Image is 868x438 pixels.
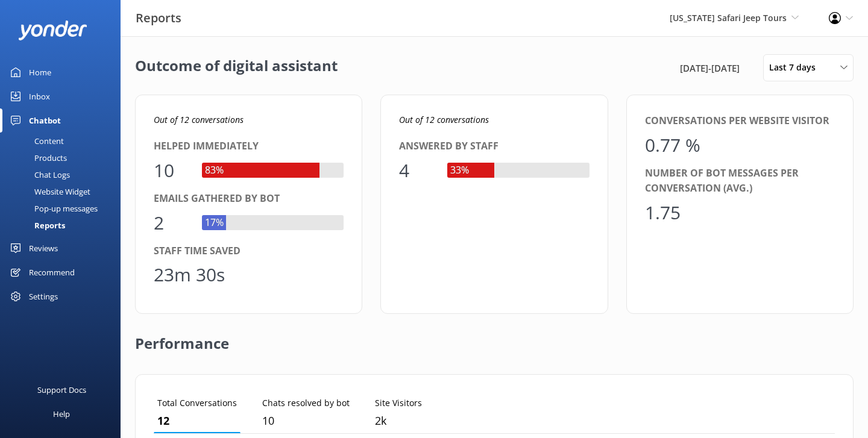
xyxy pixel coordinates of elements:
p: Site Visitors [375,396,422,410]
h3: Reports [136,8,181,28]
span: Last 7 days [769,61,823,74]
div: Support Docs [37,378,86,402]
div: Help [53,402,70,426]
div: Answered by staff [399,139,589,154]
div: Content [7,133,64,149]
h2: Performance [135,314,229,362]
img: yonder-white-logo.png [18,20,87,40]
a: Content [7,133,121,149]
p: Chats resolved by bot [262,396,350,410]
div: Settings [29,284,58,308]
div: 0.77 % [645,131,700,160]
a: Pop-up messages [7,200,121,217]
span: [US_STATE] Safari Jeep Tours [670,12,787,23]
div: Home [29,60,51,84]
p: Total Conversations [157,396,237,410]
i: Out of 12 conversations [154,114,244,125]
a: Products [7,149,121,166]
p: 12 [157,412,237,430]
div: 10 [154,156,190,185]
p: 1,564 [375,412,422,430]
a: Website Widget [7,183,121,200]
div: Website Widget [7,183,90,200]
div: Recommend [29,260,75,284]
div: Helped immediately [154,139,344,154]
div: 2 [154,208,190,237]
a: Chat Logs [7,166,121,183]
div: 17% [202,215,227,231]
div: Reviews [29,236,58,260]
a: Reports [7,217,121,234]
div: Pop-up messages [7,200,98,217]
div: 4 [399,156,435,185]
div: 33% [447,163,472,178]
div: Emails gathered by bot [154,191,344,207]
div: 1.75 [645,198,681,227]
i: Out of 12 conversations [399,114,489,125]
span: [DATE] - [DATE] [680,61,740,75]
h2: Outcome of digital assistant [135,54,338,81]
div: 83% [202,163,227,178]
div: Reports [7,217,65,234]
div: Staff time saved [154,243,344,259]
div: Products [7,149,67,166]
p: 10 [262,412,350,430]
div: 23m 30s [154,260,225,289]
div: Conversations per website visitor [645,113,835,129]
div: Chatbot [29,108,61,133]
div: Inbox [29,84,50,108]
div: Chat Logs [7,166,70,183]
div: Number of bot messages per conversation (avg.) [645,166,835,196]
